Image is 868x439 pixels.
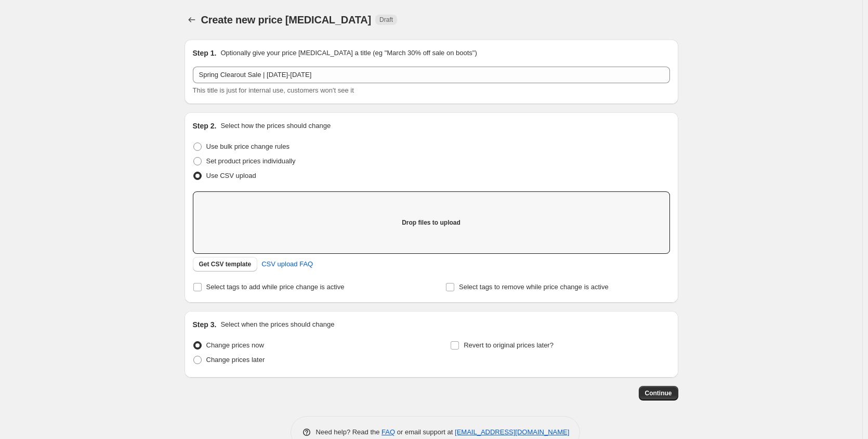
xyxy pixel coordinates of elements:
span: Draft [379,16,393,24]
span: Add files [418,218,444,227]
span: CSV upload FAQ [261,259,313,269]
h2: Step 3. [193,319,217,330]
a: FAQ [382,428,395,436]
button: Price change jobs [185,12,199,27]
span: or email support at [395,428,455,436]
input: 30% off holiday sale [193,67,670,83]
a: CSV upload FAQ [255,256,319,273]
button: Get CSV template [193,257,258,272]
span: Select tags to remove while price change is active [459,283,609,291]
p: Select how the prices should change [220,121,331,131]
span: Set product prices individually [206,157,296,165]
span: Get CSV template [199,260,252,268]
span: Change prices later [206,356,265,364]
span: Select tags to add while price change is active [206,283,345,291]
span: Change prices now [206,341,264,349]
span: Revert to original prices later? [464,341,554,349]
h2: Step 2. [193,121,217,131]
button: Continue [639,386,678,401]
button: Add files [412,215,451,230]
p: Select when the prices should change [220,319,334,330]
a: [EMAIL_ADDRESS][DOMAIN_NAME] [455,428,569,436]
p: Optionally give your price [MEDICAL_DATA] a title (eg "March 30% off sale on boots") [220,48,477,58]
span: Use bulk price change rules [206,143,290,150]
span: This title is just for internal use, customers won't see it [193,86,354,94]
span: Create new price [MEDICAL_DATA] [201,14,372,25]
h2: Step 1. [193,48,217,58]
span: Need help? Read the [316,428,382,436]
span: Use CSV upload [206,172,256,179]
span: Continue [645,389,672,397]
